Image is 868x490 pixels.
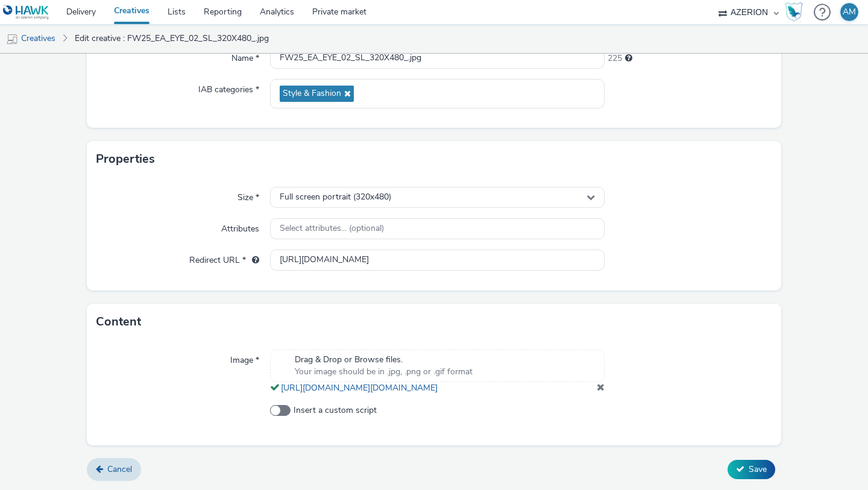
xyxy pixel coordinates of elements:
label: Name * [227,48,264,64]
img: undefined Logo [3,5,49,20]
span: Full screen portrait (320x480) [280,192,391,203]
span: Insert a custom script [294,404,377,416]
label: Size * [233,187,264,204]
label: IAB categories * [193,79,264,96]
input: Name [270,48,605,69]
div: URL will be used as a validation URL with some SSPs and it will be the redirection URL of your cr... [246,254,259,266]
img: Hawk Academy [785,2,803,22]
div: AM [843,3,856,21]
a: [URL][DOMAIN_NAME][DOMAIN_NAME] [281,382,442,394]
img: mobile [6,33,18,45]
h3: Content [96,313,141,331]
a: Hawk Academy [785,2,808,22]
div: Maximum 255 characters [625,52,632,64]
a: Edit creative : FW25_EA_EYE_02_SL_320X480_.jpg [69,24,275,53]
a: Cancel [87,458,141,481]
label: Image * [225,350,264,366]
span: 225 [608,52,622,64]
span: Your image should be in .jpg, .png or .gif format [295,366,473,378]
span: Save [749,463,767,475]
label: Redirect URL * [184,250,264,266]
input: url... [270,250,605,271]
span: Cancel [107,463,132,475]
h3: Properties [96,150,155,168]
label: Attributes [216,218,264,235]
span: Style & Fashion [283,89,341,99]
span: Drag & Drop or Browse files. [295,354,473,366]
button: Save [728,460,775,479]
span: Select attributes... (optional) [280,224,384,234]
